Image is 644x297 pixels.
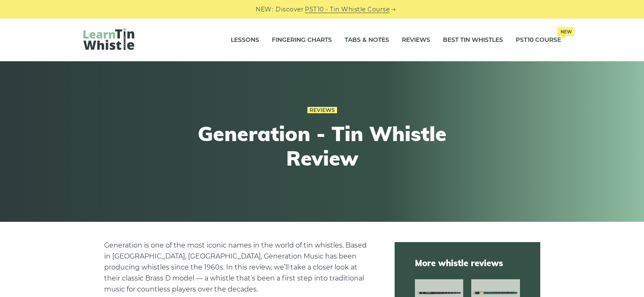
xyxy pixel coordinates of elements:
a: Lessons [231,30,259,51]
img: LearnTinWhistle.com [83,28,134,50]
a: Reviews [402,30,430,51]
h1: Generation - Tin Whistle Review [166,122,478,170]
a: Fingering Charts [272,30,332,51]
a: Reviews [307,107,337,114]
span: More whistle reviews [415,257,520,269]
a: Best Tin Whistles [443,30,503,51]
a: Tabs & Notes [345,30,389,51]
p: Generation is one of the most iconic names in the world of tin whistles. Based in [GEOGRAPHIC_DAT... [104,240,374,295]
a: PST10 CourseNew [516,30,561,51]
span: New [557,27,575,36]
